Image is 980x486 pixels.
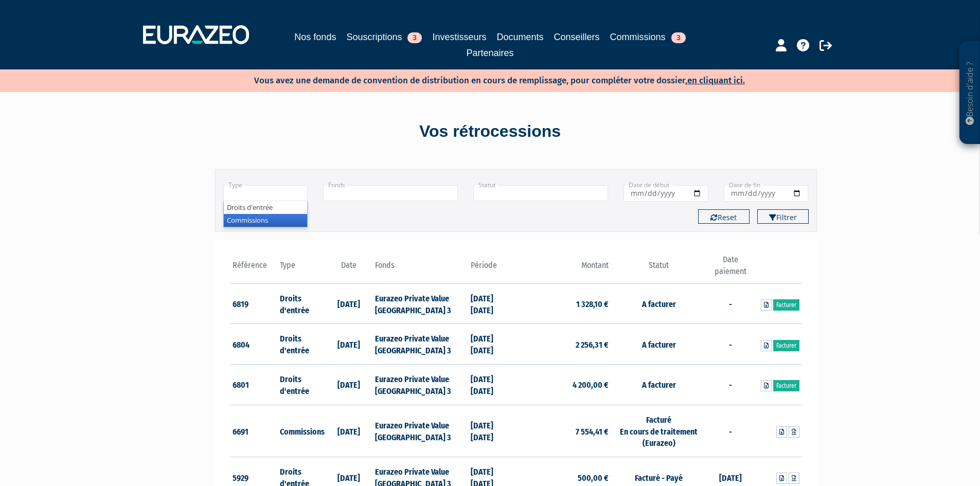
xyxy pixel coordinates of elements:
[224,72,745,87] p: Vous avez une demande de convention de distribution en cours de remplissage, pour compléter votre...
[325,365,373,405] td: [DATE]
[554,30,600,44] a: Conseillers
[346,30,422,44] a: Souscriptions3
[277,324,325,365] td: Droits d'entrée
[224,214,308,227] li: Commissions
[611,254,706,283] th: Statut
[706,254,754,283] th: Date paiement
[325,405,373,457] td: [DATE]
[516,365,611,405] td: 4 200,00 €
[372,324,468,365] td: Eurazeo Private Value [GEOGRAPHIC_DATA] 3
[277,283,325,324] td: Droits d'entrée
[466,46,513,60] a: Partenaires
[468,324,516,365] td: [DATE] [DATE]
[432,30,486,44] a: Investisseurs
[407,32,422,43] span: 3
[611,365,706,405] td: A facturer
[516,405,611,457] td: 7 554,41 €
[224,201,308,214] li: Droits d'entrée
[468,365,516,405] td: [DATE] [DATE]
[230,254,278,283] th: Référence
[372,405,468,457] td: Eurazeo Private Value [GEOGRAPHIC_DATA] 3
[325,324,373,365] td: [DATE]
[706,283,754,324] td: -
[294,30,336,44] a: Nos fonds
[230,283,278,324] td: 6819
[372,254,468,283] th: Fonds
[773,299,799,311] a: Facturer
[325,283,373,324] td: [DATE]
[773,340,799,351] a: Facturer
[197,120,783,143] div: Vos rétrocessions
[468,254,516,283] th: Période
[372,365,468,405] td: Eurazeo Private Value [GEOGRAPHIC_DATA] 3
[516,283,611,324] td: 1 328,10 €
[516,254,611,283] th: Montant
[773,380,799,391] a: Facturer
[610,30,686,46] a: Commissions3
[325,254,373,283] th: Date
[611,283,706,324] td: A facturer
[687,75,745,86] a: en cliquant ici.
[757,209,809,224] button: Filtrer
[277,365,325,405] td: Droits d'entrée
[277,405,325,457] td: Commissions
[706,365,754,405] td: -
[671,32,686,43] span: 3
[497,30,544,44] a: Documents
[611,324,706,365] td: A facturer
[372,283,468,324] td: Eurazeo Private Value [GEOGRAPHIC_DATA] 3
[611,405,706,457] td: Facturé En cours de traitement (Eurazeo)
[277,254,325,283] th: Type
[706,405,754,457] td: -
[706,324,754,365] td: -
[698,209,750,224] button: Reset
[230,405,278,457] td: 6691
[230,324,278,365] td: 6804
[964,47,976,139] p: Besoin d'aide ?
[230,365,278,405] td: 6801
[468,405,516,457] td: [DATE] [DATE]
[143,25,249,44] img: 1732889491-logotype_eurazeo_blanc_rvb.png
[468,283,516,324] td: [DATE] [DATE]
[516,324,611,365] td: 2 256,31 €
